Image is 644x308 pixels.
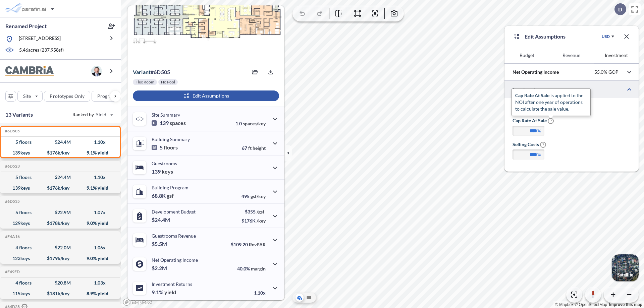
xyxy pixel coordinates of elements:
[164,144,178,151] span: floors
[152,209,196,214] p: Development Budget
[555,302,574,307] a: Mapbox
[133,90,279,101] button: Edit Assumptions
[594,69,619,75] p: 55.0% GOP
[164,289,176,296] span: yield
[19,47,64,54] p: 5.46 acres ( 237,958 sf)
[513,117,554,124] label: Cap Rate at Sale
[4,164,20,169] h5: Click to copy the code
[548,118,554,124] span: ?
[96,111,107,118] span: Yield
[513,141,546,148] label: Selling Costs
[17,91,43,102] button: Site
[251,266,266,271] span: margin
[5,66,54,76] img: BrandImage
[167,192,174,199] span: gsf
[19,35,61,43] p: [STREET_ADDRESS]
[257,218,266,224] span: /key
[162,168,173,175] span: keys
[136,79,154,85] p: Flex Room
[575,302,607,307] a: OpenStreetMap
[504,47,549,63] button: Budget
[296,294,304,302] button: Aerial View
[5,111,33,119] p: 13 Variants
[152,192,174,199] p: 68.8K
[253,145,266,151] span: height
[170,120,186,126] span: spaces
[549,47,594,63] button: Revenue
[152,185,189,190] p: Building Program
[5,22,47,30] p: Renamed Project
[235,121,266,126] p: 1.0
[241,218,266,224] p: $176K
[152,144,178,151] p: 5
[152,217,171,223] p: $24.4M
[152,281,192,287] p: Investment Returns
[594,47,639,63] button: Investment
[133,69,151,75] span: Variant
[23,93,31,100] p: Site
[152,257,198,263] p: Net Operating Income
[237,266,266,271] p: 40.0%
[617,272,633,278] p: Satellite
[537,151,541,158] label: %
[513,104,631,110] h3: Investment
[152,120,186,126] p: 139
[609,302,642,307] a: Improve this map
[152,168,173,175] p: 139
[243,121,266,126] span: spaces/key
[4,234,20,239] h5: Click to copy the code
[152,233,196,239] p: Guestrooms Revenue
[91,66,102,76] img: user logo
[152,265,168,271] p: $2.2M
[513,69,559,75] p: Net Operating Income
[152,241,168,247] p: $5.5M
[242,145,266,151] p: 67
[540,142,546,148] span: ?
[4,199,20,204] h5: Click to copy the code
[152,136,190,142] p: Building Summary
[44,91,90,102] button: Prototypes Only
[152,289,176,296] p: 9.1%
[50,93,85,100] p: Prototypes Only
[305,294,313,302] button: Site Plan
[67,109,117,120] button: Ranked by Yield
[161,79,175,85] p: No Pool
[4,269,20,274] h5: Click to copy the code
[612,254,639,281] button: Switcher ImageSatellite
[525,33,566,41] p: Edit Assumptions
[612,254,639,281] img: Switcher Image
[97,93,116,100] p: Program
[241,193,266,199] p: 495
[92,91,128,102] button: Program
[602,34,610,39] div: USD
[123,298,152,306] a: Mapbox homepage
[133,69,170,75] p: # 6d505
[257,209,264,214] span: /gsf
[618,6,622,12] p: D
[152,112,180,118] p: Site Summary
[254,290,266,296] p: 1.10x
[248,145,252,151] span: ft
[241,209,266,214] p: $355
[537,127,541,134] label: %
[249,242,266,247] span: RevPAR
[152,161,177,166] p: Guestrooms
[251,193,266,199] span: gsf/key
[4,129,20,133] h5: Click to copy the code
[231,242,266,247] p: $109.20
